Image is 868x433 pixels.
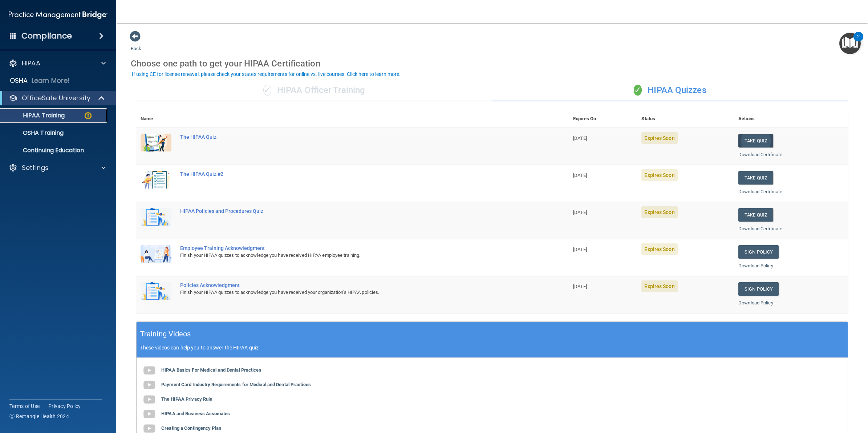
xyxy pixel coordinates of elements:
p: These videos can help you to answer the HIPAA quiz [140,345,844,351]
th: Status [637,110,734,128]
div: The HIPAA Quiz [180,134,532,140]
a: Settings [9,163,106,172]
a: Sign Policy [738,282,779,296]
a: Download Certificate [738,189,782,194]
button: Open Resource Center, 2 new notifications [839,33,861,54]
span: [DATE] [573,284,587,289]
iframe: Drift Widget Chat Controller [743,382,859,411]
b: Payment Card Industry Requirements for Medical and Dental Practices [161,382,311,387]
div: HIPAA Policies and Procedures Quiz [180,208,532,214]
button: If using CE for license renewal, please check your state's requirements for online vs. live cours... [131,70,402,78]
th: Name [136,110,176,128]
a: Terms of Use [9,402,40,410]
span: Expires Soon [641,280,677,292]
a: Download Policy [738,263,773,268]
b: The HIPAA Privacy Rule [161,396,212,402]
b: HIPAA Basics For Medical and Dental Practices [161,367,261,373]
span: Ⓒ Rectangle Health 2024 [9,413,69,420]
img: gray_youtube_icon.38fcd6cc.png [142,407,157,421]
div: If using CE for license renewal, please check your state's requirements for online vs. live cours... [132,72,401,77]
div: HIPAA Quizzes [492,80,848,101]
img: gray_youtube_icon.38fcd6cc.png [142,392,157,407]
div: HIPAA Officer Training [136,80,492,101]
div: Policies Acknowledgment [180,282,532,288]
p: HIPAA [22,59,40,68]
div: The HIPAA Quiz #2 [180,171,532,177]
th: Expires On [569,110,637,128]
button: Take Quiz [738,208,773,222]
a: HIPAA [9,59,106,68]
a: Back [131,37,141,51]
p: OSHA [10,76,28,85]
a: Download Certificate [738,226,782,231]
p: Learn More! [32,76,70,85]
span: ✓ [263,85,271,96]
span: Expires Soon [641,243,677,255]
span: [DATE] [573,135,587,141]
div: Choose one path to get your HIPAA Certification [131,53,853,74]
b: HIPAA and Business Associates [161,411,230,416]
div: Finish your HIPAA quizzes to acknowledge you have received your organization’s HIPAA policies. [180,288,532,297]
div: Finish your HIPAA quizzes to acknowledge you have received HIPAA employee training. [180,251,532,260]
h5: Training Videos [140,328,191,340]
span: Expires Soon [641,206,677,218]
button: Take Quiz [738,134,773,147]
span: Expires Soon [641,169,677,181]
th: Actions [734,110,848,128]
p: Continuing Education [5,147,104,154]
a: Download Policy [738,300,773,305]
a: Privacy Policy [48,402,81,410]
button: Take Quiz [738,171,773,185]
span: [DATE] [573,173,587,178]
p: OSHA Training [5,129,64,137]
span: [DATE] [573,210,587,215]
h4: Compliance [21,31,72,41]
a: OfficeSafe University [9,94,105,102]
p: Settings [22,163,49,172]
p: HIPAA Training [5,112,65,119]
div: 2 [857,37,860,46]
a: Download Certificate [738,152,782,157]
div: Employee Training Acknowledgment [180,245,532,251]
img: warning-circle.0cc9ac19.png [84,111,93,120]
b: Creating a Contingency Plan [161,425,221,431]
span: ✓ [634,85,642,96]
span: Expires Soon [641,132,677,144]
img: gray_youtube_icon.38fcd6cc.png [142,363,157,378]
p: OfficeSafe University [22,94,90,102]
img: PMB logo [9,8,108,22]
img: gray_youtube_icon.38fcd6cc.png [142,378,157,392]
a: Sign Policy [738,245,779,259]
span: [DATE] [573,247,587,252]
